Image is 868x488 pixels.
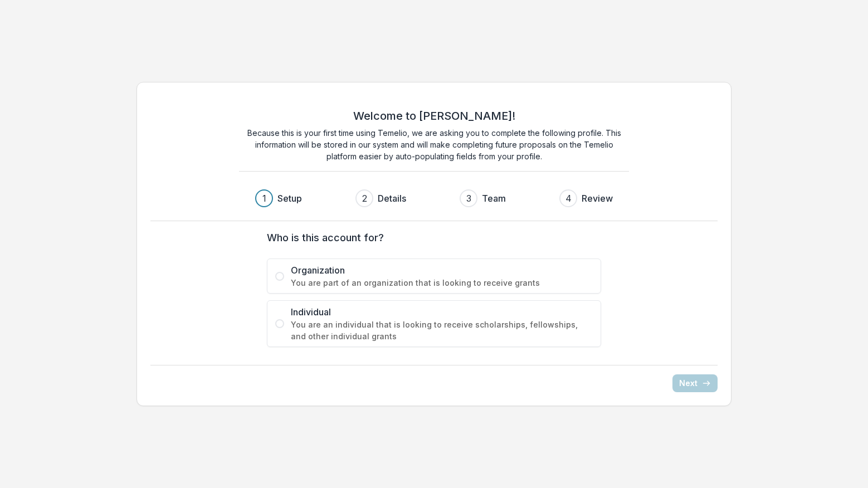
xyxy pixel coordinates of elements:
h2: Welcome to [PERSON_NAME]! [353,109,515,123]
div: 4 [565,192,572,205]
h3: Review [582,192,613,205]
h3: Team [482,192,506,205]
span: You are part of an organization that is looking to receive grants [291,277,593,289]
div: 3 [466,192,471,205]
span: You are an individual that is looking to receive scholarships, fellowships, and other individual ... [291,319,593,342]
h3: Details [378,192,406,205]
div: 1 [262,192,266,205]
p: Because this is your first time using Temelio, we are asking you to complete the following profil... [239,127,629,162]
label: Who is this account for? [267,230,594,245]
div: 2 [362,192,367,205]
div: Progress [255,189,613,207]
span: Individual [291,305,593,319]
h3: Setup [277,192,302,205]
button: Next [672,374,718,392]
span: Organization [291,263,593,277]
